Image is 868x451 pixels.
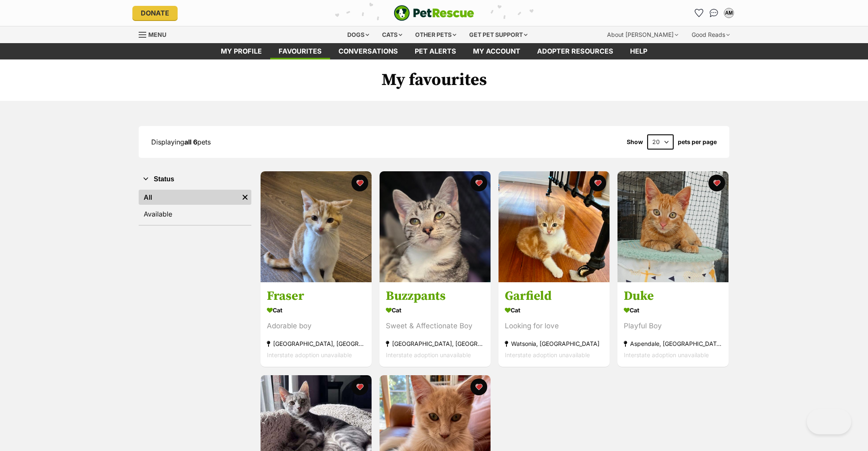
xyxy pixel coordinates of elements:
a: Favourites [270,43,330,59]
a: PetRescue [394,5,474,21]
span: Interstate adoption unavailable [267,352,352,359]
ul: Account quick links [692,6,736,20]
a: Help [622,43,656,59]
div: Cat [505,304,603,317]
div: Cat [386,304,484,317]
img: chat-41dd97257d64d25036548639549fe6c8038ab92f7586957e7f3b1b290dea8141.svg [710,9,718,17]
a: Buzzpants Cat Sweet & Affectionate Boy [GEOGRAPHIC_DATA], [GEOGRAPHIC_DATA] Interstate adoption u... [380,282,491,367]
div: Cat [624,304,722,317]
a: Available [139,206,251,222]
a: Duke Cat Playful Boy Aspendale, [GEOGRAPHIC_DATA] Interstate adoption unavailable favourite [617,282,728,367]
button: favourite [351,379,368,395]
img: Garfield [499,171,610,282]
div: Cats [376,26,408,43]
div: Watsonia, [GEOGRAPHIC_DATA] [505,338,603,350]
div: Dogs [341,26,375,43]
div: [GEOGRAPHIC_DATA], [GEOGRAPHIC_DATA] [267,338,365,350]
div: About [PERSON_NAME] [601,26,684,43]
img: Buzzpants [380,171,491,282]
a: Favourites [692,6,705,20]
a: Conversations [707,6,721,20]
div: Aspendale, [GEOGRAPHIC_DATA] [624,338,722,350]
div: Playful Boy [624,321,722,332]
div: AM [725,9,733,17]
label: pets per page [678,139,717,145]
button: Status [139,174,251,185]
div: Status [139,188,251,225]
div: Adorable boy [267,321,365,332]
div: Sweet & Affectionate Boy [386,321,484,332]
a: My profile [212,43,270,59]
h3: Fraser [267,289,365,304]
a: Donate [132,6,178,20]
h3: Duke [624,289,722,304]
a: Adopter resources [529,43,622,59]
div: Good Reads [686,26,736,43]
div: Looking for love [505,321,603,332]
span: Interstate adoption unavailable [386,352,471,359]
button: favourite [351,175,368,191]
img: logo-e224e6f780fb5917bec1dbf3a21bbac754714ae5b6737aabdf751b685950b380.svg [394,5,474,21]
div: Cat [267,304,365,317]
img: Duke [617,171,728,282]
strong: all 6 [184,138,197,146]
button: My account [722,6,736,20]
span: Interstate adoption unavailable [624,352,709,359]
a: Remove filter [239,190,251,205]
a: Fraser Cat Adorable boy [GEOGRAPHIC_DATA], [GEOGRAPHIC_DATA] Interstate adoption unavailable favo... [261,282,372,367]
a: All [139,190,239,205]
span: Menu [148,31,166,38]
button: favourite [708,175,725,191]
span: Displaying pets [151,138,211,146]
iframe: Help Scout Beacon - Open [807,409,851,434]
a: Menu [139,26,172,41]
h3: Buzzpants [386,289,484,304]
button: favourite [470,379,487,395]
a: My account [465,43,529,59]
div: [GEOGRAPHIC_DATA], [GEOGRAPHIC_DATA] [386,338,484,350]
div: Other pets [409,26,462,43]
span: Show [627,139,643,145]
a: conversations [330,43,406,59]
a: Garfield Cat Looking for love Watsonia, [GEOGRAPHIC_DATA] Interstate adoption unavailable favourite [499,282,610,367]
button: favourite [589,175,606,191]
h3: Garfield [505,289,603,304]
span: Interstate adoption unavailable [505,352,590,359]
div: Get pet support [463,26,533,43]
button: favourite [470,175,487,191]
a: Pet alerts [406,43,465,59]
img: Fraser [261,171,372,282]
